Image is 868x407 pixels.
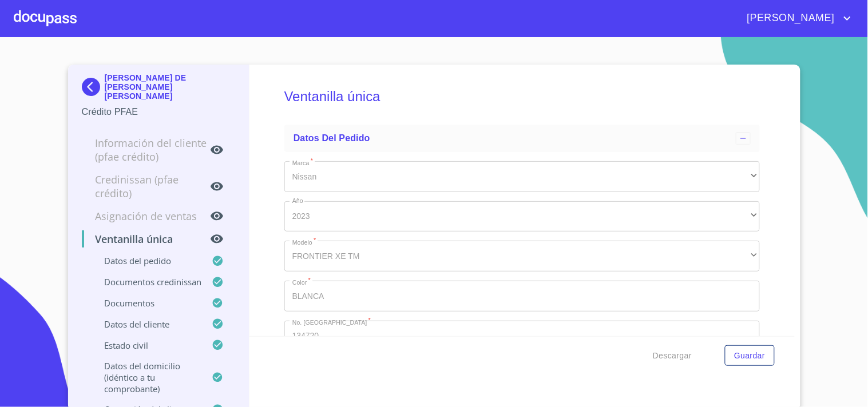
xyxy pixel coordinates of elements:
[105,73,236,101] p: [PERSON_NAME] DE [PERSON_NAME] [PERSON_NAME]
[82,209,211,223] p: Asignación de Ventas
[294,133,370,143] span: Datos del pedido
[648,345,696,366] button: Descargar
[739,9,841,27] span: [PERSON_NAME]
[82,318,212,330] p: Datos del cliente
[725,345,774,366] button: Guardar
[653,349,692,363] span: Descargar
[82,73,236,105] div: [PERSON_NAME] DE [PERSON_NAME] [PERSON_NAME]
[82,136,211,163] p: Información del cliente (PFAE crédito)
[82,340,212,351] p: Estado civil
[82,297,212,309] p: Documentos
[284,201,760,232] div: 2023
[82,78,105,96] img: Docupass spot blue
[82,105,236,119] p: Crédito PFAE
[739,9,854,27] button: account of current user
[82,255,212,266] p: Datos del pedido
[284,241,760,272] div: FRONTIER XE TM
[284,125,760,152] div: Datos del pedido
[284,161,760,192] div: Nissan
[284,73,760,120] h5: Ventanilla única
[82,173,211,200] p: Credinissan (PFAE crédito)
[734,349,765,363] span: Guardar
[82,360,212,394] p: Datos del domicilio (idéntico a tu comprobante)
[82,232,211,246] p: Ventanilla única
[82,276,212,288] p: Documentos CrediNissan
